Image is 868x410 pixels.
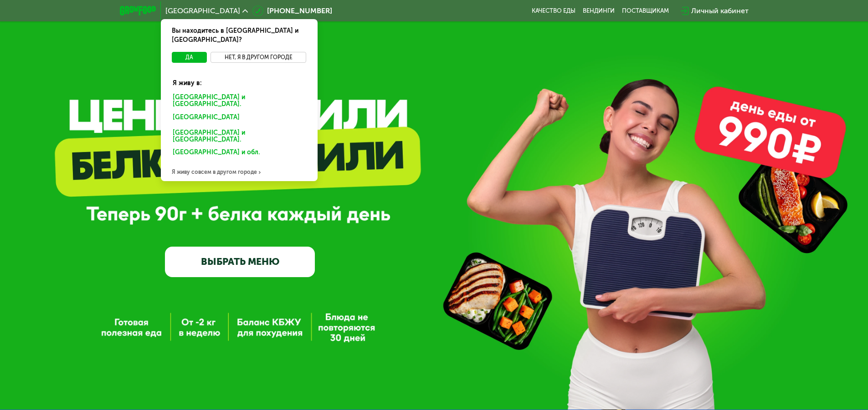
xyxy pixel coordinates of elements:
[166,111,308,126] div: [GEOGRAPHIC_DATA]
[166,127,312,146] div: [GEOGRAPHIC_DATA] и [GEOGRAPHIC_DATA].
[165,247,315,277] a: ВЫБРАТЬ МЕНЮ
[166,91,312,111] div: [GEOGRAPHIC_DATA] и [GEOGRAPHIC_DATA].
[211,52,307,63] button: Нет, я в другом городе
[172,52,207,63] button: Да
[622,7,669,15] div: поставщикам
[252,5,332,16] a: [PHONE_NUMBER]
[166,147,308,161] div: [GEOGRAPHIC_DATA] и обл.
[166,71,312,88] div: Я живу в:
[161,163,318,181] div: Я живу совсем в другом городе
[165,7,240,15] span: [GEOGRAPHIC_DATA]
[532,7,575,15] a: Качество еды
[161,19,318,52] div: Вы находитесь в [GEOGRAPHIC_DATA] и [GEOGRAPHIC_DATA]?
[691,5,749,16] div: Личный кабинет
[583,7,615,15] a: Вендинги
